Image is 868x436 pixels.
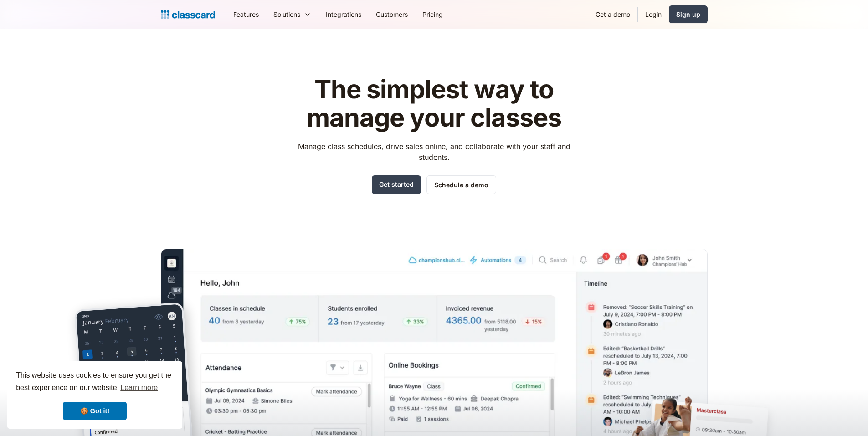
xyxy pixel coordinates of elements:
div: cookieconsent [7,361,182,429]
a: Sign up [669,5,708,23]
a: Get started [372,175,421,194]
a: dismiss cookie message [63,402,127,420]
h1: The simplest way to manage your classes [289,76,579,132]
span: This website uses cookies to ensure you get the best experience on our website. [16,370,174,395]
a: home [161,8,215,21]
a: Schedule a demo [426,175,496,194]
a: learn more about cookies [119,381,159,395]
div: Solutions [266,4,318,25]
a: Get a demo [588,4,637,25]
a: Features [226,4,266,25]
a: Login [638,4,669,25]
div: Solutions [273,10,300,19]
div: Sign up [676,10,700,19]
a: Integrations [318,4,369,25]
a: Customers [369,4,415,25]
a: Pricing [415,4,450,25]
p: Manage class schedules, drive sales online, and collaborate with your staff and students. [289,141,579,163]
